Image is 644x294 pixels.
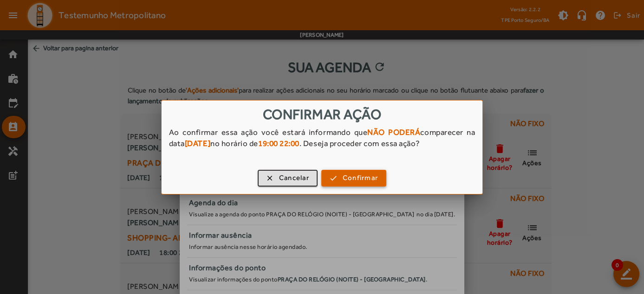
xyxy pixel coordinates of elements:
[343,173,378,183] span: Confirmar
[162,127,483,158] div: Ao confirmar essa ação você estará informando que comparecer na data no horário de . Deseja proce...
[258,170,318,187] button: Cancelar
[321,170,386,187] button: Confirmar
[263,106,381,122] span: Confirmar ação
[185,139,210,148] strong: [DATE]
[367,127,420,137] strong: NÃO PODERÁ
[279,173,309,183] span: Cancelar
[258,139,299,148] strong: 19:00 22:00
